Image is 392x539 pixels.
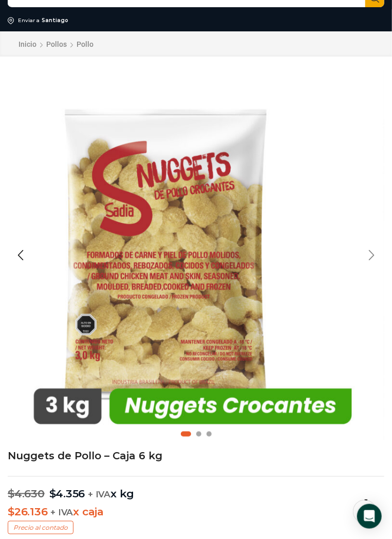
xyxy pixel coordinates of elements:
[8,521,73,534] p: Precio al contado
[357,504,382,529] div: Open Intercom Messenger
[18,17,40,24] div: Enviar a
[50,507,73,517] span: + IVA
[8,70,378,440] div: 1 / 3
[42,17,68,24] div: Santiago
[46,40,67,48] a: Pollos
[8,487,45,500] bdi: 4.630
[196,432,201,437] span: Go to slide 2
[88,489,110,499] span: + IVA
[207,432,212,437] span: Go to slide 3
[181,432,191,437] span: Go to slide 1
[18,39,94,49] nav: Breadcrumb
[8,17,18,24] img: address-field-icon.svg
[359,242,384,268] div: Next slide
[49,487,85,500] bdi: 4.356
[8,242,33,268] div: Previous slide
[8,451,384,461] h1: Nuggets de Pollo – Caja 6 kg
[8,505,14,518] span: $
[8,487,14,500] span: $
[8,505,48,518] bdi: 26.136
[8,505,384,518] p: x caja
[76,40,94,48] a: Pollo
[18,40,37,48] a: Inicio
[49,487,56,500] span: $
[8,476,384,500] p: x kg
[8,70,378,440] img: nuggets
